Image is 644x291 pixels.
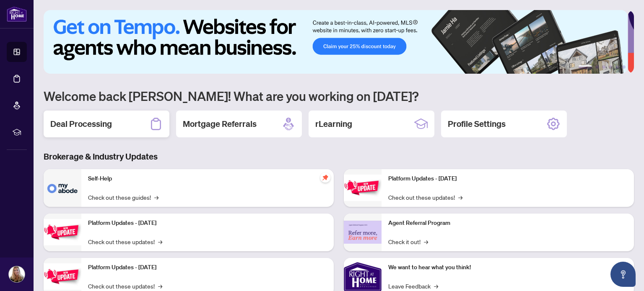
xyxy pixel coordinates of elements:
span: → [158,281,162,291]
img: Platform Updates - September 16, 2025 [44,219,81,245]
p: Self-Help [88,174,327,183]
h2: rLearning [315,118,352,130]
p: Agent Referral Program [388,219,627,228]
img: Platform Updates - July 21, 2025 [44,263,81,290]
span: → [424,237,428,246]
img: Agent Referral Program [344,221,382,244]
h3: Brokerage & Industry Updates [44,151,634,162]
span: → [434,281,438,291]
a: Check out these updates!→ [388,193,462,202]
button: 1 [579,65,592,69]
img: Self-Help [44,169,81,207]
a: Check out these updates!→ [88,237,162,246]
h2: Mortgage Referrals [183,118,257,130]
button: 5 [615,65,619,69]
button: Open asap [610,262,636,287]
span: → [458,193,462,202]
a: Check it out!→ [388,237,428,246]
span: → [154,193,158,202]
p: Platform Updates - [DATE] [88,219,327,228]
span: pushpin [320,173,330,183]
h1: Welcome back [PERSON_NAME]! What are you working on [DATE]? [44,88,634,104]
img: Profile Icon [9,266,25,282]
p: Platform Updates - [DATE] [388,174,627,183]
p: We want to hear what you think! [388,263,627,272]
p: Platform Updates - [DATE] [88,263,327,272]
a: Leave Feedback→ [388,281,438,291]
img: Slide 0 [44,10,628,74]
button: 2 [595,65,599,69]
a: Check out these updates!→ [88,281,162,291]
span: → [158,237,162,246]
a: Check out these guides!→ [88,193,158,202]
img: logo [7,6,27,22]
h2: Profile Settings [448,118,506,130]
h2: Deal Processing [50,118,112,130]
img: Platform Updates - June 23, 2025 [344,175,382,201]
button: 6 [622,65,626,69]
button: 3 [602,65,605,69]
button: 4 [609,65,612,69]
